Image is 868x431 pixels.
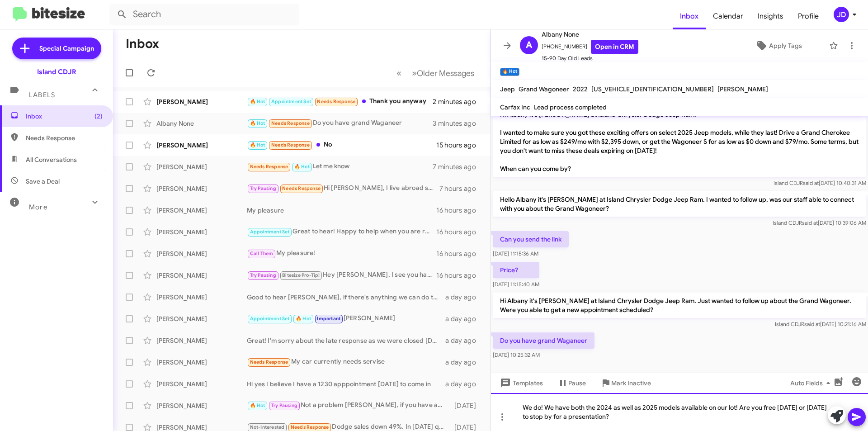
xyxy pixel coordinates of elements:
[317,316,340,322] span: Important
[250,120,265,126] span: 🔥 Hot
[500,68,519,76] small: 🔥 Hot
[156,293,247,302] div: [PERSON_NAME]
[732,38,825,54] button: Apply Tags
[591,40,638,54] a: Open in CRM
[247,313,445,324] div: [PERSON_NAME]
[593,375,658,391] button: Mark Inactive
[436,227,483,237] div: 16 hours ago
[156,162,247,171] div: [PERSON_NAME]
[156,206,247,215] div: [PERSON_NAME]
[493,231,569,247] p: Can you send the link
[250,272,276,278] span: Try Pausing
[250,403,265,408] span: 🔥 Hot
[834,7,849,22] div: JD
[109,4,299,25] input: Search
[493,262,539,278] p: Price?
[445,314,483,323] div: a day ago
[247,118,433,128] div: Do you have grand Waganeer
[247,206,436,215] div: My pleasure
[39,44,94,53] span: Special Campaign
[247,248,436,259] div: My pleasure!
[493,191,866,217] p: Hello Albany it's [PERSON_NAME] at Island Chrysler Dodge Jeep Ram. I wanted to follow up, was our...
[791,3,826,29] a: Profile
[445,358,483,367] div: a day ago
[291,424,329,430] span: Needs Response
[526,38,532,52] span: A
[247,183,439,194] div: Hi [PERSON_NAME], I live abroad so this should be a 100% remote transaction. I'm interested in ei...
[12,38,101,59] a: Special Campaign
[94,112,103,121] span: (2)
[396,67,401,79] span: «
[250,316,290,322] span: Appointment Set
[247,379,445,388] div: Hi yes I believe I have a 1230 apppointment [DATE] to come in
[392,64,480,82] nav: Page navigation example
[156,401,247,410] div: [PERSON_NAME]
[783,375,841,391] button: Auto Fields
[804,321,820,327] span: said at
[493,332,594,349] p: Do you have grand Waganeer
[519,85,569,93] span: Grand Wagoneer
[156,358,247,367] div: [PERSON_NAME]
[611,375,651,391] span: Mark Inactive
[445,379,483,388] div: a day ago
[542,40,638,54] span: [PHONE_NUMBER]
[156,314,247,323] div: [PERSON_NAME]
[26,177,60,186] span: Save a Deal
[271,142,310,148] span: Needs Response
[498,375,543,391] span: Templates
[156,184,247,193] div: [PERSON_NAME]
[26,112,103,121] span: Inbox
[500,103,530,111] span: Carfax Inc
[296,316,311,322] span: 🔥 Hot
[294,164,310,170] span: 🔥 Hot
[282,272,320,278] span: Bitesize Pro-Tip!
[802,219,818,226] span: said at
[282,185,321,191] span: Needs Response
[436,141,483,150] div: 15 hours ago
[803,180,819,186] span: said at
[247,161,433,172] div: Let me know
[439,184,483,193] div: 7 hours ago
[247,400,450,411] div: Not a problem [PERSON_NAME], if you have any questions or concerns in the meantime I am here to h...
[775,321,866,327] span: Island CDJR [DATE] 10:21:16 AM
[550,375,593,391] button: Pause
[436,206,483,215] div: 16 hours ago
[406,64,480,82] button: Next
[774,180,866,186] span: Island CDJR [DATE] 10:40:31 AM
[491,393,868,431] div: We do! We have both the 2024 as well as 2025 models available on our lot! Are you free [DATE] or ...
[156,271,247,280] div: [PERSON_NAME]
[433,119,483,128] div: 3 minutes ago
[156,227,247,237] div: [PERSON_NAME]
[433,97,483,106] div: 2 minutes ago
[436,271,483,280] div: 16 hours ago
[156,249,247,258] div: [PERSON_NAME]
[673,3,706,29] a: Inbox
[493,106,866,177] p: Hi Albany it's [PERSON_NAME] at Island Chrysler Dodge Jeep Ram. I wanted to make sure you got the...
[250,164,288,170] span: Needs Response
[790,375,834,391] span: Auto Fields
[156,119,247,128] div: Albany None
[750,3,791,29] a: Insights
[250,99,265,104] span: 🔥 Hot
[493,293,866,318] p: Hi Albany it's [PERSON_NAME] at Island Chrysler Dodge Jeep Ram. Just wanted to follow up about th...
[769,38,802,54] span: Apply Tags
[706,3,750,29] a: Calendar
[534,103,607,111] span: Lead process completed
[126,37,159,51] h1: Inbox
[417,68,474,78] span: Older Messages
[433,162,483,171] div: 7 minutes ago
[493,351,540,358] span: [DATE] 10:25:32 AM
[317,99,355,104] span: Needs Response
[542,54,638,63] span: 15-90 Day Old Leads
[271,120,310,126] span: Needs Response
[271,99,311,104] span: Appointment Set
[247,96,433,107] div: Thank you anyway
[247,270,436,280] div: Hey [PERSON_NAME], I see you have a 39 month lease that started [DATE]. Its due in [DATE] so you ...
[568,375,586,391] span: Pause
[250,424,285,430] span: Not-Interested
[250,185,276,191] span: Try Pausing
[250,359,288,365] span: Needs Response
[271,403,297,408] span: Try Pausing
